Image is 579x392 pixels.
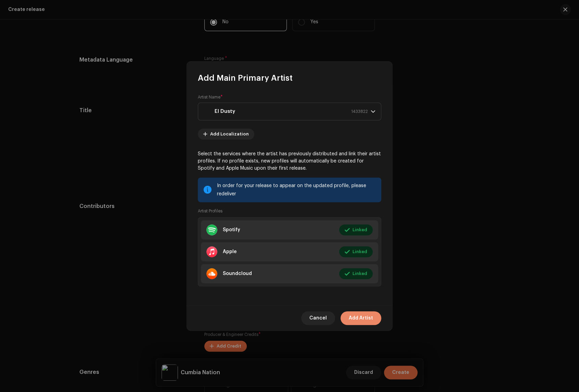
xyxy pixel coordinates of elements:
span: Add Localization [210,127,249,141]
span: 1433822 [351,103,368,120]
button: Linked [339,268,373,279]
span: Linked [352,223,367,237]
span: El Dusty [204,103,371,120]
span: Linked [352,267,367,280]
button: Cancel [301,311,335,325]
span: Add Artist [349,311,373,325]
strong: El Dusty [215,103,235,120]
span: Add Main Primary Artist [198,73,293,83]
button: Add Artist [340,311,381,325]
img: 07bf624f-ac1b-4683-acd7-c102209b0120 [204,107,212,116]
button: Add Localization [198,129,254,140]
div: In order for your release to appear on the updated profile, please redeliver [217,182,376,198]
div: Spotify [223,227,240,233]
small: Artist Profiles [198,208,222,214]
div: Soundcloud [223,271,252,276]
div: Apple [223,249,237,254]
p: Select the services where the artist has previously distributed and link their artist profiles. I... [198,151,381,172]
span: Linked [352,245,367,259]
button: Linked [339,224,373,235]
button: Linked [339,246,373,257]
label: Artist Name [198,94,223,100]
span: Cancel [309,311,327,325]
div: dropdown trigger [371,103,375,120]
